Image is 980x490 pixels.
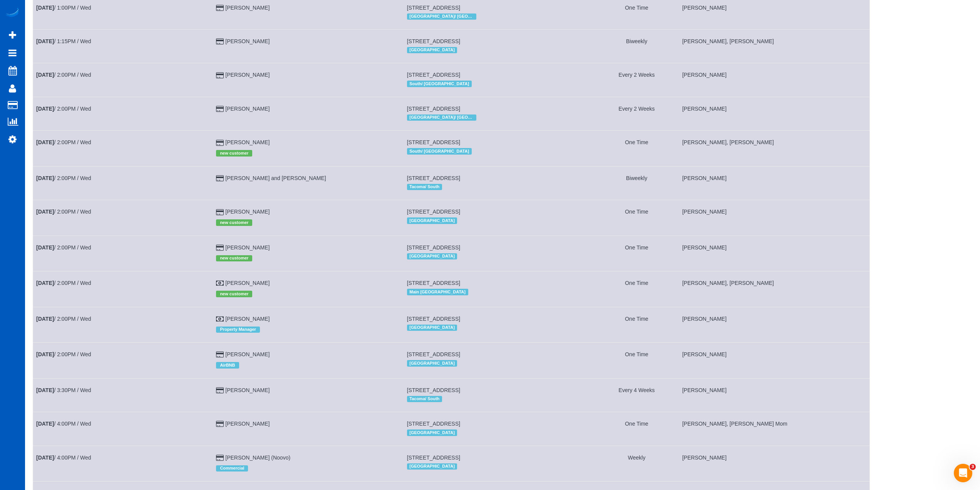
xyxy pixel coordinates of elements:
[594,446,679,481] td: Frequency
[225,38,270,44] a: [PERSON_NAME]
[213,236,404,271] td: Customer
[216,455,224,461] i: Credit Card Payment
[225,244,270,251] a: [PERSON_NAME]
[216,421,224,427] i: Credit Card Payment
[404,166,594,200] td: Service location
[407,394,591,404] div: Location
[594,200,679,236] td: Frequency
[36,455,54,461] b: [DATE]
[33,412,213,446] td: Schedule date
[679,97,869,130] td: Assigned to
[407,216,591,226] div: Location
[407,287,591,297] div: Location
[407,5,460,11] span: [STREET_ADDRESS]
[404,97,594,130] td: Service location
[407,175,460,181] span: [STREET_ADDRESS]
[36,106,91,112] a: [DATE]/ 2:00PM / Wed
[5,8,20,19] img: Automaid Logo
[216,150,252,156] span: new customer
[407,316,460,322] span: [STREET_ADDRESS]
[407,217,457,224] span: [GEOGRAPHIC_DATA]
[216,291,252,297] span: new customer
[404,236,594,271] td: Service location
[407,184,442,190] span: Tacoma/ South
[407,106,460,112] span: [STREET_ADDRESS]
[33,30,213,63] td: Schedule date
[36,38,54,44] b: [DATE]
[679,30,869,63] td: Assigned to
[216,39,224,44] i: Credit Card Payment
[407,396,442,402] span: Tacoma/ South
[407,253,457,259] span: [GEOGRAPHIC_DATA]
[407,360,457,366] span: [GEOGRAPHIC_DATA]
[404,30,594,63] td: Service location
[213,131,404,166] td: Customer
[679,343,869,378] td: Assigned to
[216,317,224,322] i: Cash Payment
[679,166,869,200] td: Assigned to
[594,166,679,200] td: Frequency
[36,351,54,357] b: [DATE]
[36,175,54,181] b: [DATE]
[407,280,460,286] span: [STREET_ADDRESS]
[594,63,679,97] td: Frequency
[404,343,594,378] td: Service location
[225,280,270,286] a: [PERSON_NAME]
[679,271,869,307] td: Assigned to
[225,351,270,357] a: [PERSON_NAME]
[407,323,591,333] div: Location
[36,244,91,251] a: [DATE]/ 2:00PM / Wed
[407,45,591,55] div: Location
[404,63,594,97] td: Service location
[36,316,91,322] a: [DATE]/ 2:00PM / Wed
[594,97,679,130] td: Frequency
[216,281,224,286] i: Cash Payment
[407,325,457,331] span: [GEOGRAPHIC_DATA]
[407,387,460,393] span: [STREET_ADDRESS]
[407,421,460,427] span: [STREET_ADDRESS]
[213,200,404,236] td: Customer
[213,412,404,446] td: Customer
[407,12,591,22] div: Location
[213,343,404,378] td: Customer
[213,378,404,412] td: Customer
[36,175,91,181] a: [DATE]/ 2:00PM / Wed
[407,115,476,121] span: [GEOGRAPHIC_DATA]/ [GEOGRAPHIC_DATA]
[407,13,476,20] span: [GEOGRAPHIC_DATA]/ [GEOGRAPHIC_DATA]
[404,200,594,236] td: Service location
[407,139,460,145] span: [STREET_ADDRESS]
[36,5,54,11] b: [DATE]
[594,343,679,378] td: Frequency
[216,73,224,78] i: Credit Card Payment
[213,271,404,307] td: Customer
[33,378,213,412] td: Schedule date
[407,461,591,471] div: Location
[213,446,404,481] td: Customer
[36,351,91,357] a: [DATE]/ 2:00PM / Wed
[33,343,213,378] td: Schedule date
[216,219,252,226] span: new customer
[213,63,404,97] td: Customer
[404,307,594,342] td: Service location
[407,47,457,53] span: [GEOGRAPHIC_DATA]
[36,72,54,78] b: [DATE]
[407,81,472,87] span: South/ [GEOGRAPHIC_DATA]
[679,412,869,446] td: Assigned to
[594,307,679,342] td: Frequency
[679,307,869,342] td: Assigned to
[407,209,460,215] span: [STREET_ADDRESS]
[970,464,976,470] span: 3
[404,131,594,166] td: Service location
[33,271,213,307] td: Schedule date
[36,209,54,215] b: [DATE]
[407,244,460,251] span: [STREET_ADDRESS]
[225,209,270,215] a: [PERSON_NAME]
[225,72,270,78] a: [PERSON_NAME]
[33,307,213,342] td: Schedule date
[225,175,326,181] a: [PERSON_NAME] and [PERSON_NAME]
[407,182,591,192] div: Location
[33,446,213,481] td: Schedule date
[36,316,54,322] b: [DATE]
[225,421,270,427] a: [PERSON_NAME]
[33,97,213,130] td: Schedule date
